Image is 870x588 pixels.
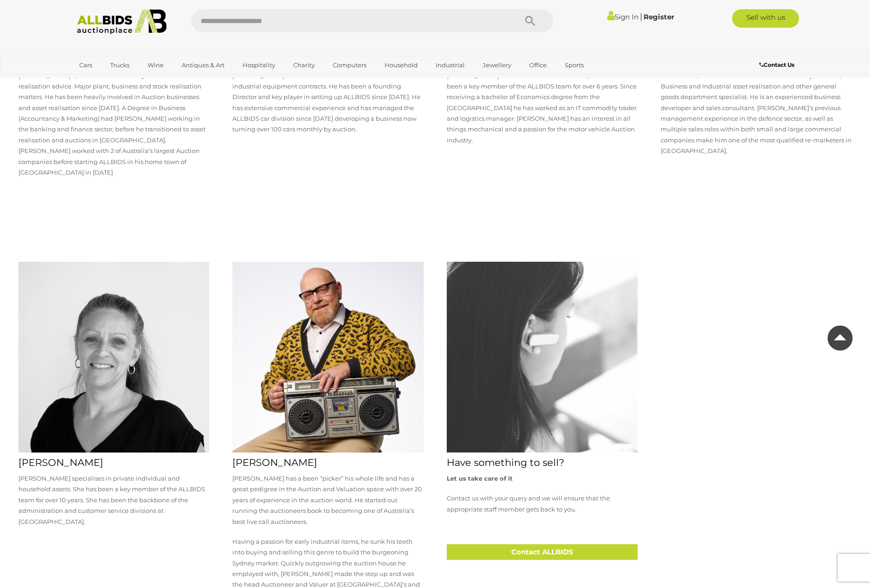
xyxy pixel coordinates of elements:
a: Computers [327,58,373,73]
p: [PERSON_NAME] is our Motor vehicle auction specialist. He has been a key member of the ALLBIDS te... [447,71,638,146]
h3: [PERSON_NAME] [18,453,209,472]
h3: [PERSON_NAME] [232,453,423,472]
a: Sign In [607,12,639,21]
a: Contact Us [759,60,797,70]
b: Let us take care of it [447,475,513,482]
a: Wine [142,58,170,73]
a: Register [644,12,674,21]
a: Sell with us [732,9,799,28]
h3: Have something to sell? [447,453,638,472]
p: [PERSON_NAME] handles the commercial motor vehicle and industrial equipment contracts. He has bee... [232,71,423,135]
a: Hospitality [237,58,281,73]
a: Industrial [430,58,471,73]
img: Allbids.com.au [72,9,172,35]
p: Ben is our IT, Commercial and Office asset recovery, trade-in, Business and Industrial asset real... [661,71,852,157]
a: Household [379,58,424,73]
a: [GEOGRAPHIC_DATA] [73,73,151,88]
span: | [640,12,642,22]
img: Donna Kendall [18,262,209,453]
a: Charity [287,58,321,73]
a: Cars [73,58,98,73]
p: Contact us with your query and we will ensure that the appropriate staff member gets back to you. [447,493,638,515]
img: Angus Bowers [447,262,638,453]
a: Contact ALLBIDS [447,544,638,560]
p: [PERSON_NAME] specialises in insolvency valuations and realisation advice. Major plant, business ... [18,71,209,178]
a: Office [523,58,553,73]
p: [PERSON_NAME] has a been “picker” his whole life and has a great pedigree in the Auction and Valu... [232,473,423,527]
a: Trucks [104,58,136,73]
a: Sports [559,58,590,73]
a: Antiques & Art [176,58,231,73]
b: Contact Us [759,61,794,68]
img: Adam McDonald [232,262,423,453]
a: Jewellery [477,58,517,73]
button: Search [507,9,553,32]
p: [PERSON_NAME] specialises in private individual and household assets. She has been a key member o... [18,473,209,527]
